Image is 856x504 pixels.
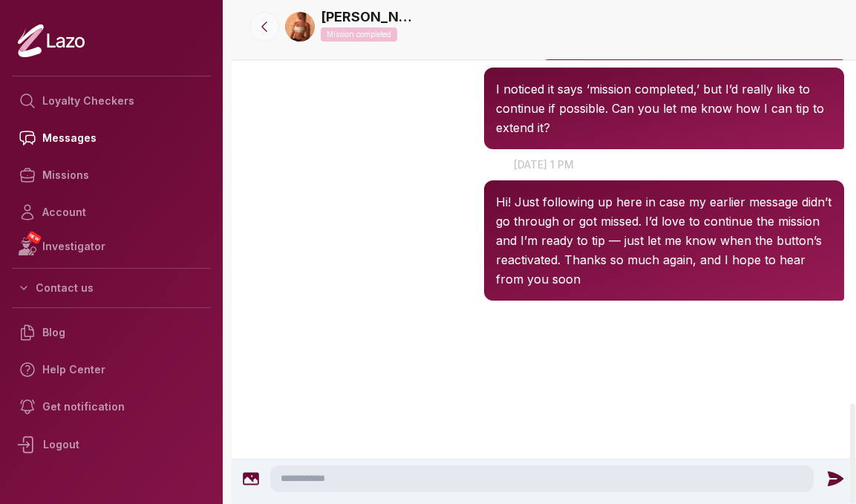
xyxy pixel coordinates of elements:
[12,120,211,157] a: Messages
[285,12,315,42] img: 5dd41377-3645-4864-a336-8eda7bc24f8f
[321,7,417,27] a: [PERSON_NAME]
[12,82,211,120] a: Loyalty Checkers
[12,388,211,425] a: Get notification
[12,275,211,301] button: Contact us
[496,79,832,137] p: I noticed it says ‘mission completed,’ but I’d really like to continue if possible. Can you let m...
[12,314,211,351] a: Blog
[496,192,832,289] p: Hi! Just following up here in case my earlier message didn’t go through or got missed. I’d love t...
[232,157,856,172] p: [DATE] 1 pm
[12,194,211,231] a: Account
[321,27,397,42] p: Mission completed
[12,157,211,194] a: Missions
[26,230,42,245] span: NEW
[12,425,211,464] div: Logout
[12,231,211,262] a: NEWInvestigator
[12,351,211,388] a: Help Center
